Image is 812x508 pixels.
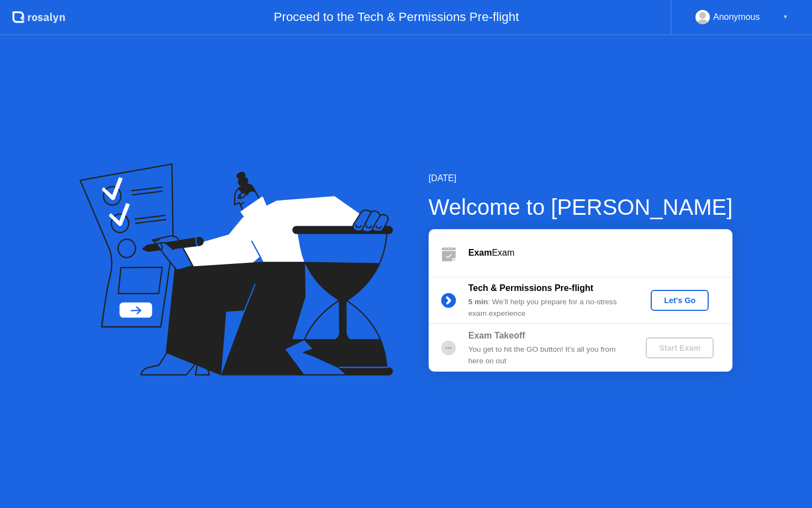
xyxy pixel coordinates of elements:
[655,296,704,305] div: Let's Go
[468,331,525,340] b: Exam Takeoff
[468,297,628,319] div: : We’ll help you prepare for a no-stress exam experience
[713,10,760,24] div: Anonymous
[468,298,488,306] b: 5 min
[468,248,492,257] b: Exam
[429,172,733,185] div: [DATE]
[646,337,714,358] button: Start Exam
[429,190,733,224] div: Welcome to [PERSON_NAME]
[650,343,709,352] div: Start Exam
[468,283,593,293] b: Tech & Permissions Pre-flight
[468,344,628,367] div: You get to hit the GO button! It’s all you from here on out
[783,10,788,24] div: ▼
[651,290,709,311] button: Let's Go
[468,246,732,260] div: Exam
